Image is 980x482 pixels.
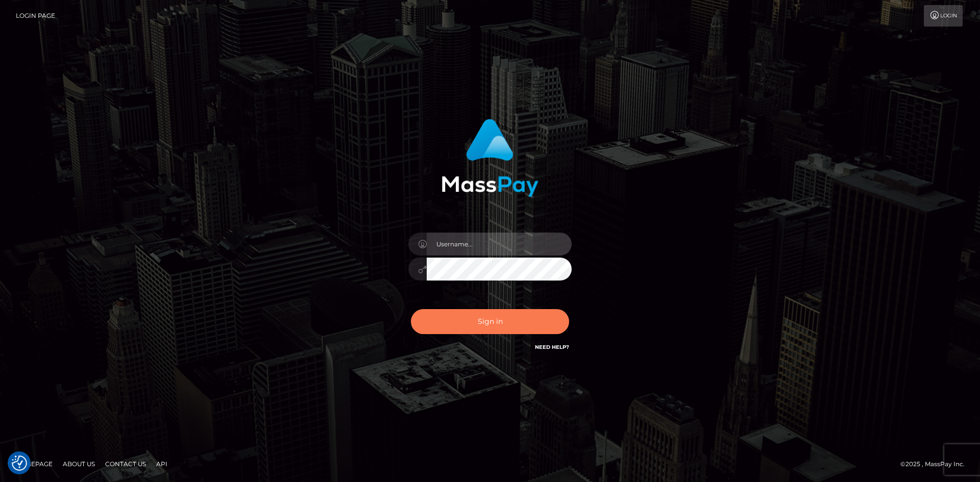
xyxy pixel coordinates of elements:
[442,119,538,197] img: MassPay Login
[101,456,150,472] a: Contact Us
[535,344,569,350] a: Need Help?
[12,455,27,471] button: Consent Preferences
[16,5,55,27] a: Login Page
[152,456,171,472] a: API
[900,459,972,470] div: © 2025 , MassPay Inc.
[11,456,57,472] a: Homepage
[427,233,572,256] input: Username...
[924,5,963,27] a: Login
[12,455,27,471] img: Revisit consent button
[411,309,569,334] button: Sign in
[59,456,99,472] a: About Us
